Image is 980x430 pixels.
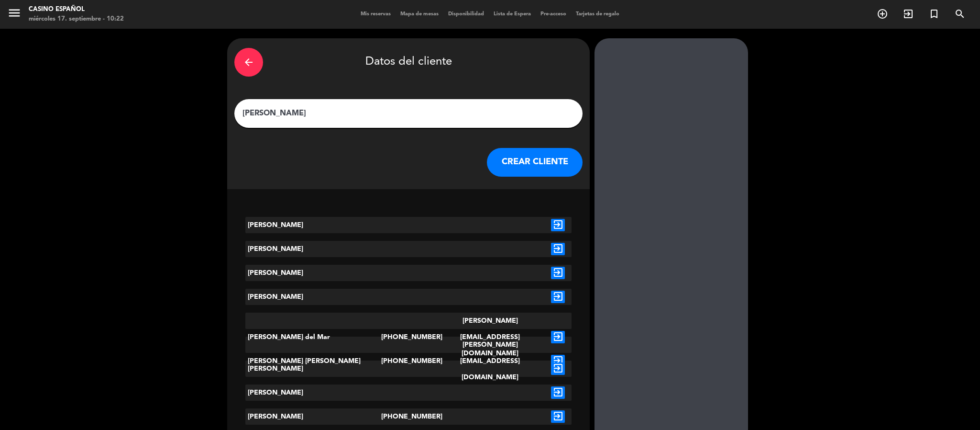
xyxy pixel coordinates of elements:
div: [PERSON_NAME] del Mar [245,313,381,362]
div: [PERSON_NAME] [245,408,381,425]
i: turned_in_not [928,8,940,20]
div: [PHONE_NUMBER] [381,313,436,362]
div: [PERSON_NAME][EMAIL_ADDRESS][DOMAIN_NAME] [436,313,544,362]
i: exit_to_app [551,355,565,367]
span: Mapa de mesas [396,11,443,17]
div: [PERSON_NAME] [PERSON_NAME] [245,337,381,385]
div: [PERSON_NAME] [245,361,381,377]
div: Datos del cliente [234,45,583,79]
div: Casino Español [29,5,124,14]
i: exit_to_app [551,410,565,423]
div: [PHONE_NUMBER] [381,408,436,425]
div: [PERSON_NAME] [245,385,381,401]
i: menu [7,6,22,20]
div: [PERSON_NAME] [245,217,381,233]
input: Escriba nombre, correo electrónico o número de teléfono... [242,107,575,120]
i: exit_to_app [551,243,565,255]
i: add_circle_outline [877,8,888,20]
div: [PHONE_NUMBER] [381,337,436,385]
i: exit_to_app [903,8,914,20]
span: Tarjetas de regalo [571,11,624,17]
i: exit_to_app [551,291,565,303]
div: [PERSON_NAME] [245,265,381,281]
i: arrow_back [243,57,254,68]
span: Disponibilidad [443,11,489,17]
span: Pre-acceso [536,11,571,17]
span: Mis reservas [356,11,396,17]
i: exit_to_app [551,331,565,343]
i: exit_to_app [551,267,565,279]
i: exit_to_app [551,386,565,399]
div: [PERSON_NAME] [245,241,381,257]
i: exit_to_app [551,219,565,231]
div: [PERSON_NAME][EMAIL_ADDRESS][DOMAIN_NAME] [436,337,544,385]
button: CREAR CLIENTE [487,148,583,177]
i: search [954,8,966,20]
div: miércoles 17. septiembre - 10:22 [29,14,124,24]
div: [PERSON_NAME] [245,289,381,305]
span: Lista de Espera [489,11,536,17]
button: menu [7,6,22,23]
i: exit_to_app [551,362,565,375]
